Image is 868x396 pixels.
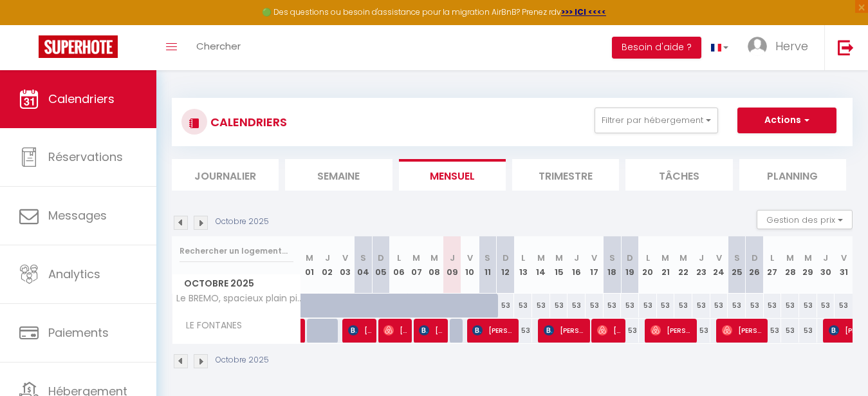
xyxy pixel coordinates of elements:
button: Besoin d'aide ? [612,37,701,59]
th: 11 [479,236,497,294]
abbr: J [574,252,579,264]
abbr: V [342,252,348,264]
li: Tâches [625,159,732,191]
p: Octobre 2025 [216,216,269,228]
input: Rechercher un logement... [180,240,293,263]
div: 53 [604,294,622,317]
th: 04 [354,236,372,294]
abbr: D [752,252,758,264]
a: Chercher [187,25,250,70]
th: 13 [514,236,532,294]
abbr: S [734,252,740,264]
button: Actions [737,108,836,133]
abbr: J [450,252,455,264]
th: 16 [568,236,586,294]
th: 17 [586,236,604,294]
div: 53 [746,294,764,317]
div: 53 [692,319,710,343]
th: 08 [425,236,443,294]
div: 53 [532,294,550,317]
div: 53 [568,294,586,317]
abbr: D [627,252,633,264]
th: 23 [692,236,710,294]
abbr: M [679,252,687,264]
h3: CALENDRIERS [207,108,287,137]
span: Paiements [48,325,109,341]
div: 53 [514,319,532,343]
th: 18 [604,236,622,294]
div: 53 [514,294,532,317]
th: 02 [319,236,337,294]
abbr: D [503,252,509,264]
img: logout [838,39,854,55]
span: [PERSON_NAME] [544,318,586,343]
button: Gestion des prix [757,210,853,229]
abbr: M [430,252,438,264]
span: [PERSON_NAME] [383,318,407,343]
th: 09 [443,236,461,294]
th: 22 [674,236,692,294]
th: 12 [497,236,515,294]
abbr: M [786,252,794,264]
span: Analytics [48,266,100,282]
div: 53 [817,294,835,317]
a: >>> ICI <<<< [561,6,606,17]
th: 07 [407,236,425,294]
th: 21 [657,236,675,294]
abbr: J [325,252,330,264]
abbr: D [378,252,384,264]
th: 01 [301,236,319,294]
abbr: M [555,252,563,264]
th: 26 [746,236,764,294]
th: 10 [461,236,479,294]
th: 29 [799,236,817,294]
abbr: S [609,252,615,264]
div: 53 [657,294,675,317]
abbr: L [397,252,401,264]
th: 05 [372,236,390,294]
abbr: M [804,252,812,264]
span: Chercher [196,39,241,53]
span: Herve [775,38,808,54]
span: Octobre 2025 [172,274,300,293]
li: Mensuel [399,159,506,191]
div: 53 [764,319,782,343]
li: Trimestre [512,159,619,191]
abbr: J [699,252,704,264]
th: 03 [337,236,355,294]
abbr: S [485,252,490,264]
abbr: M [537,252,545,264]
img: ... [748,37,767,56]
button: Filtrer par hébergement [595,108,718,133]
div: 53 [799,294,817,317]
div: 53 [710,294,728,317]
div: 53 [674,294,692,317]
div: 53 [639,294,657,317]
span: [PERSON_NAME] [651,318,692,343]
div: 53 [728,294,746,317]
th: 31 [835,236,853,294]
div: 53 [692,294,710,317]
span: Réservations [48,149,123,165]
abbr: J [823,252,828,264]
span: [PERSON_NAME] [597,318,621,343]
span: [PERSON_NAME] [348,318,372,343]
abbr: M [412,252,420,264]
abbr: V [591,252,597,264]
div: 53 [781,294,799,317]
span: [PERSON_NAME] [472,318,514,343]
li: Journalier [172,159,279,191]
abbr: M [306,252,313,264]
p: Octobre 2025 [216,354,269,366]
span: Calendriers [48,91,115,107]
th: 14 [532,236,550,294]
span: Le BREMO, spacieux plain pied [174,294,303,303]
abbr: L [770,252,774,264]
th: 30 [817,236,835,294]
div: 53 [550,294,568,317]
span: Messages [48,207,107,223]
th: 20 [639,236,657,294]
abbr: V [716,252,722,264]
abbr: L [646,252,650,264]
